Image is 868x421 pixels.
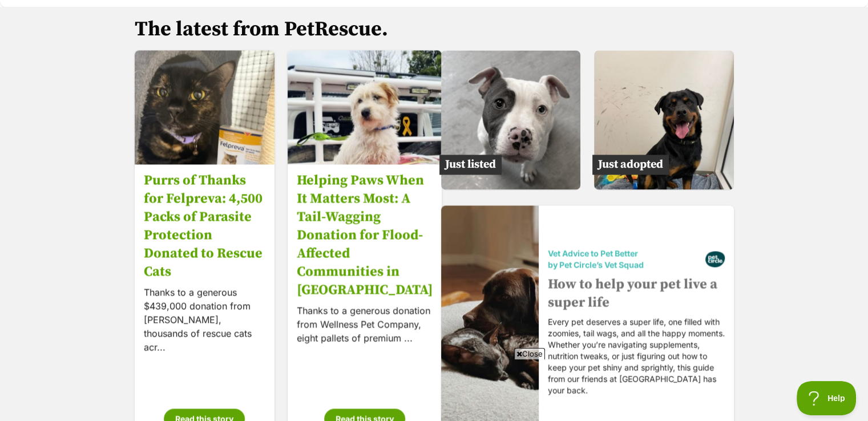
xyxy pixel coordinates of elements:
[592,155,669,175] span: Just adopted
[548,316,725,396] p: Every pet deserves a super life, one filled with zoomies, tail wags, and all the happy moments. W...
[297,171,433,298] h3: Helping Paws When It Matters Most: A Tail-Wagging Donation for Flood-Affected Communities in [GEO...
[594,50,734,190] img: Large Male Rottweiler Dog
[297,303,433,344] p: Thanks to a generous donation from Wellness Pet Company, eight pallets of premium ...
[441,180,581,192] a: Just listed
[135,18,734,41] h2: The latest from PetRescue.
[548,275,725,311] h3: How to help your pet live a super life
[441,50,581,190] img: Small Female American Staffordshire Terrier Dog
[158,364,711,415] iframe: Advertisement
[144,171,265,280] h3: Purrs of Thanks for Felpreva: 4,500 Packs of Parasite Protection Donated to Rescue Cats
[288,30,442,184] img: Helping Paws When It Matters Most: A Tail-Wagging Donation for Flood-Affected Communities in NSW
[514,348,545,359] span: Close
[135,37,274,177] img: Purrs of Thanks for Felpreva: 4,500 Packs of Parasite Protection Donated to Rescue Cats
[144,285,265,353] p: Thanks to a generous $439,000 donation from [PERSON_NAME], thousands of rescue cats acr...
[548,248,705,270] span: Vet Advice to Pet Better by Pet Circle’s Vet Squad
[797,381,857,415] iframe: Help Scout Beacon - Open
[439,155,502,175] span: Just listed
